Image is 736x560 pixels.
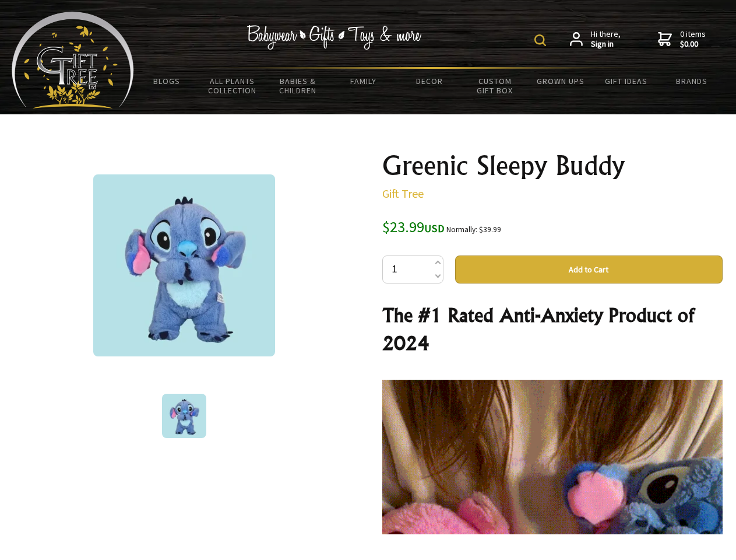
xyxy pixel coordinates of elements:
[162,394,206,438] img: Greenic Sleepy Buddy
[331,69,397,93] a: Family
[455,256,723,283] button: Add to Cart
[446,225,501,235] small: Normally: $39.99
[659,69,725,93] a: Brands
[680,29,706,50] span: 0 items
[382,186,424,201] a: Gift Tree
[396,69,462,93] a: Decor
[593,69,659,93] a: Gift Ideas
[570,29,621,50] a: Hi there,Sign in
[382,217,445,236] span: $23.99
[93,174,275,356] img: Greenic Sleepy Buddy
[658,29,706,50] a: 0 items$0.00
[591,39,621,50] strong: Sign in
[680,39,706,50] strong: $0.00
[382,303,694,355] strong: The #1 Rated Anti-Anxiety Product of 2024
[200,69,266,103] a: All Plants Collection
[534,34,546,46] img: product search
[382,152,723,180] h1: Greenic Sleepy Buddy
[265,69,331,103] a: Babies & Children
[462,69,528,103] a: Custom Gift Box
[247,25,422,50] img: Babywear - Gifts - Toys & more
[591,29,621,50] span: Hi there,
[12,12,134,108] img: Babyware - Gifts - Toys and more...
[134,69,200,93] a: BLOGS
[424,222,445,235] span: USD
[527,69,593,93] a: Grown Ups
